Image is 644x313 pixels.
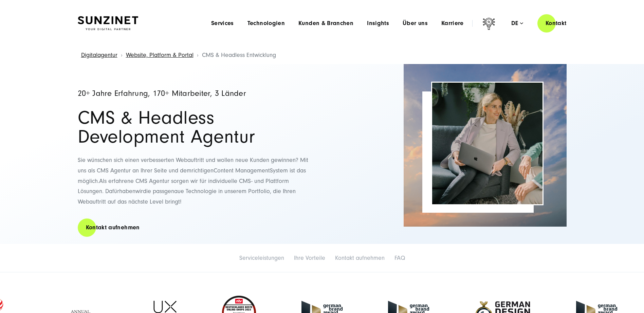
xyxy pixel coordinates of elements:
[214,167,270,174] span: Content Management
[537,14,575,33] a: Kontakt
[367,20,389,27] a: Insights
[404,64,567,227] img: CMS Agentur und Headless CMS Agentur SUNZINET
[441,20,464,27] a: Karriere
[78,167,306,185] span: System ist das möglich.
[239,254,284,262] a: Serviceleistungen
[432,83,542,204] img: Frau sitzt auf dem Sofa vor ihrem PC und lächelt - CMS Agentur und Headless CMS Agentur SUNZINET
[335,254,385,262] a: Kontakt aufnehmen
[511,20,523,27] div: de
[394,254,405,262] a: FAQ
[135,188,143,195] span: wir
[119,188,135,195] span: haben
[78,16,138,30] img: SUNZINET Full Service Digital Agentur
[78,108,315,146] h1: CMS & Headless Development Agentur
[191,167,214,174] span: richtigen
[403,20,428,27] a: Über uns
[78,218,148,237] a: Kontakt aufnehmen
[81,51,117,59] a: Digitalagentur
[211,20,234,27] a: Services
[298,20,353,27] a: Kunden & Branchen
[126,51,194,59] a: Website, Platform & Portal
[294,254,325,262] a: Ihre Vorteile
[109,188,119,195] span: afür
[78,188,296,205] span: die passgenaue Technologie in unserem Portfolio, die Ihren Webauftritt auf das nächste Level bringt!
[202,51,276,59] span: CMS & Headless Entwicklung
[247,20,285,27] a: Technologien
[78,178,289,195] span: Als erfahrene CMS Agentur sorgen wir für individuelle CMS- und Plattform Lösungen. D
[78,156,308,174] span: Sie wünschen sich einen verbesserten Webauftritt und wollen neue Kunden gewinnen? Mit uns als CMS...
[78,89,315,98] h4: 20+ Jahre Erfahrung, 170+ Mitarbeiter, 3 Länder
